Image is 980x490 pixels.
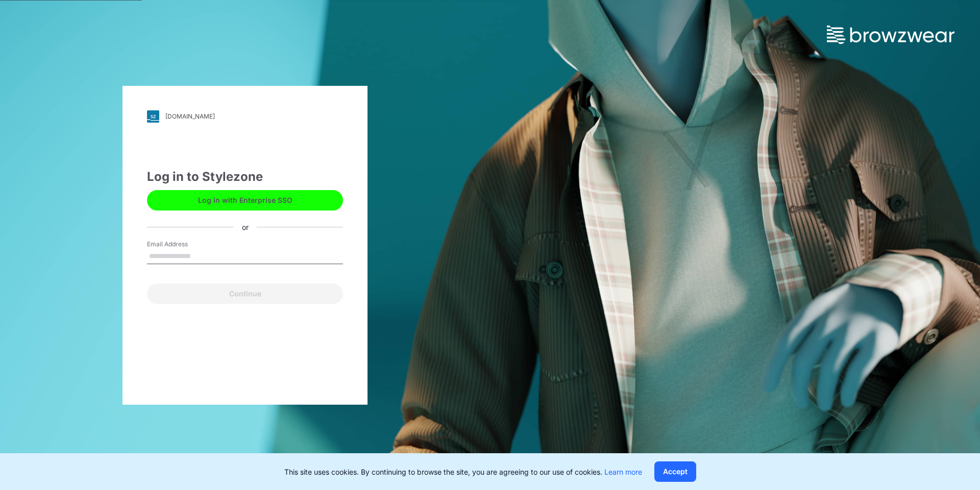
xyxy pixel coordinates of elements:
[147,110,343,123] a: [DOMAIN_NAME]
[654,461,696,482] button: Accept
[147,110,159,123] img: svg+xml;base64,PHN2ZyB3aWR0aD0iMjgiIGhlaWdodD0iMjgiIHZpZXdCb3g9IjAgMCAyOCAyOCIgZmlsbD0ibm9uZSIgeG...
[147,168,343,186] div: Log in to Stylezone
[234,222,257,232] div: or
[147,190,343,211] button: Log in with Enterprise SSO
[284,466,642,477] p: This site uses cookies. By continuing to browse the site, you are agreeing to our use of cookies.
[147,240,218,249] label: Email Address
[604,468,642,476] a: Learn more
[165,112,215,120] div: [DOMAIN_NAME]
[827,26,954,44] img: browzwear-logo.73288ffb.svg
